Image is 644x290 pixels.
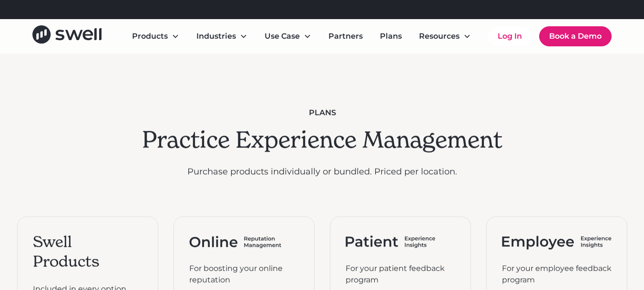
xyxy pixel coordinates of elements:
div: Industries [189,27,255,46]
a: Book a Demo [539,26,612,46]
div: Products [124,27,187,46]
a: Plans [372,27,409,46]
div: Use Case [257,27,319,46]
div: Products [132,31,168,42]
a: Partners [321,27,370,46]
div: Swell Products [33,232,143,272]
p: Purchase products individually or bundled. Priced per location. [142,165,502,178]
div: plans [142,107,502,118]
div: Resources [411,27,479,46]
div: Resources [419,31,460,42]
div: For your employee feedback program [502,263,612,286]
h2: Practice Experience Management [142,126,502,154]
a: Log In [488,27,532,46]
div: For boosting your online reputation [189,263,299,286]
div: For your patient feedback program [346,263,455,286]
div: Industries [196,31,236,42]
div: Use Case [265,31,300,42]
a: home [32,25,102,47]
